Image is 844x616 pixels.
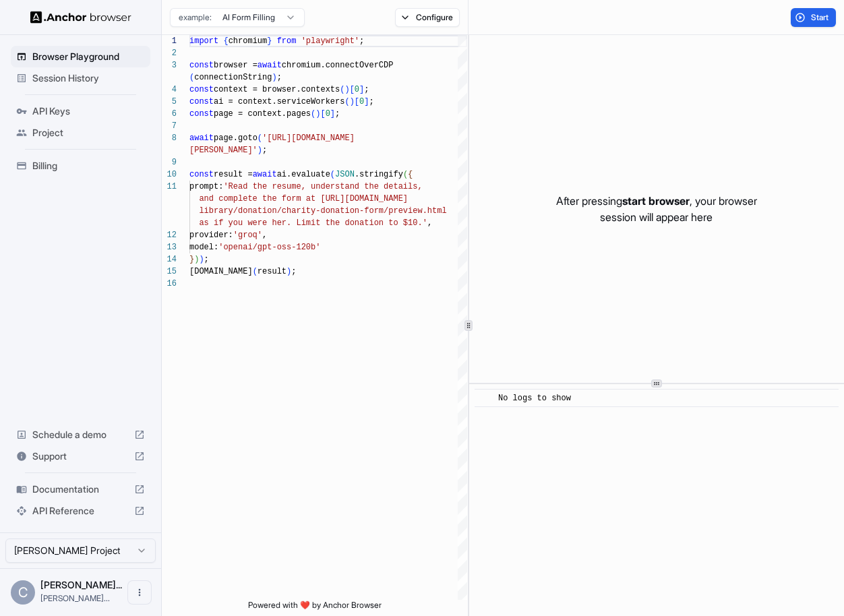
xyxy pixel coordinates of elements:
div: 1 [162,35,177,47]
span: .stringify [355,170,403,179]
span: Session History [32,71,145,85]
span: browser = [214,61,258,70]
span: ) [350,97,355,106]
span: [ [350,85,355,94]
span: example: [179,12,212,23]
span: ( [189,73,194,82]
span: from [277,36,297,46]
span: chromium.connectOverCDP [282,61,394,70]
span: 0 [359,97,364,106]
span: , [262,230,267,240]
span: const [189,61,214,70]
div: API Reference [11,500,150,522]
div: 6 [162,108,177,120]
span: ( [253,267,258,276]
span: Schedule a demo [32,428,129,441]
div: C [11,580,35,605]
span: API Reference [32,504,129,518]
span: { [223,36,228,46]
span: ; [359,36,364,46]
span: import [189,36,218,46]
span: page.goto [214,133,258,143]
span: No logs to show [498,394,571,403]
span: } [189,255,194,264]
div: Session History [11,67,150,89]
span: ai = context.serviceWorkers [214,97,344,106]
span: provider: [189,230,233,240]
span: start browser [622,194,690,208]
span: result [258,267,287,276]
span: Project [32,126,145,140]
div: 9 [162,156,177,168]
div: Support [11,445,150,467]
img: Anchor Logo [30,11,131,24]
span: const [189,109,214,119]
span: 'openai/gpt-oss-120b' [218,243,320,252]
span: Christine Astoria [40,579,122,590]
span: Support [32,450,129,463]
span: 'Read the resume, understand the details, [223,182,422,191]
span: library/donation/charity-donation-form/preview.htm [199,206,442,216]
span: ] [364,97,369,106]
div: 2 [162,47,177,59]
span: ( [330,170,335,179]
span: 'playwright' [301,36,359,46]
div: 8 [162,132,177,144]
div: 3 [162,59,177,71]
span: , [427,218,432,228]
span: ( [258,133,262,143]
span: Powered with ❤️ by Anchor Browser [248,600,382,616]
span: prompt: [189,182,223,191]
span: ai.evaluate [277,170,330,179]
span: ; [277,73,282,82]
span: const [189,97,214,106]
span: ​ [481,392,488,405]
span: '[URL][DOMAIN_NAME] [262,133,355,143]
span: ( [340,85,344,94]
span: const [189,170,214,179]
span: ; [291,267,296,276]
span: ) [272,73,276,82]
span: page = context.pages [214,109,311,119]
button: Configure [395,8,460,27]
span: ( [403,170,408,179]
div: 12 [162,229,177,241]
span: and complete the form at [URL][DOMAIN_NAME] [199,194,408,204]
span: await [258,61,282,70]
div: Schedule a demo [11,424,150,445]
div: Browser Playground [11,46,150,67]
span: ) [287,267,291,276]
div: 10 [162,168,177,181]
span: model: [189,243,218,252]
div: 7 [162,120,177,132]
span: [PERSON_NAME]' [189,146,258,155]
p: After pressing , your browser session will appear here [556,193,757,225]
span: ; [369,97,373,106]
span: [ [320,109,325,119]
span: ( [311,109,315,119]
div: 5 [162,96,177,108]
span: Browser Playground [32,50,145,63]
span: ( [344,97,349,106]
button: Open menu [127,580,152,605]
span: Billing [32,159,145,173]
button: Start [791,8,836,27]
span: API Keys [32,104,145,118]
span: await [253,170,277,179]
span: const [189,85,214,94]
span: l [442,206,446,216]
span: ) [258,146,262,155]
span: ] [330,109,335,119]
div: Documentation [11,479,150,500]
span: ] [359,85,364,94]
span: ; [364,85,369,94]
span: } [267,36,272,46]
span: chromium [229,36,268,46]
span: Documentation [32,483,129,496]
span: [DOMAIN_NAME] [189,267,253,276]
span: ) [315,109,320,119]
span: ) [344,85,349,94]
span: JSON [335,170,355,179]
span: await [189,133,214,143]
span: as if you were her. Limit the donation to $10.' [199,218,427,228]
